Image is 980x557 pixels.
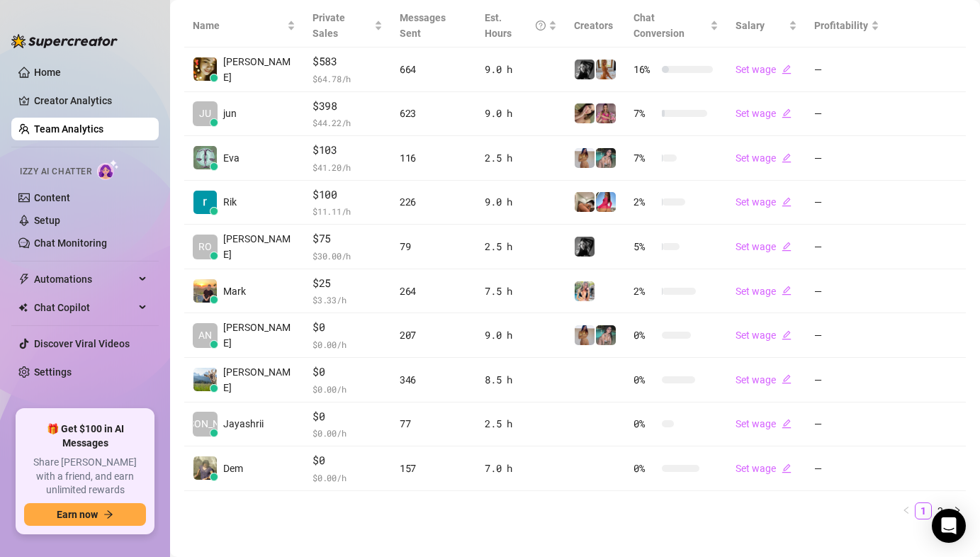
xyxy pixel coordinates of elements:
span: Salary [736,20,765,31]
a: Discover Viral Videos [34,338,130,349]
img: MJaee (VIP) [596,148,616,168]
img: Georgia (VIP) [575,325,595,345]
img: Tabby (VIP) [596,103,616,123]
img: Maddie (VIP) [596,192,616,212]
span: Dem [223,461,243,476]
div: 2.5 h [485,416,557,432]
span: Chat Conversion [633,12,685,39]
li: 1 [915,502,932,519]
td: — [806,269,888,314]
a: Set wageedit [736,330,792,341]
span: $583 [312,53,383,70]
a: Set wageedit [736,286,792,297]
span: Earn now [57,509,98,520]
span: [PERSON_NAME] [223,364,295,395]
span: $0 [312,408,383,425]
th: Name [184,4,304,47]
td: — [806,313,888,358]
td: — [806,403,888,447]
span: edit [782,286,792,296]
div: 9.0 h [485,106,557,121]
img: Chat Copilot [18,303,28,313]
span: Share [PERSON_NAME] with a friend, and earn unlimited rewards [24,456,146,497]
span: $ 41.20 /h [312,160,383,174]
button: Earn nowarrow-right [24,503,146,526]
span: edit [782,374,792,384]
div: 2.5 h [485,150,557,166]
span: Chat Copilot [34,296,135,319]
span: Automations [34,268,135,291]
span: $0 [312,452,383,469]
span: $ 0.00 /h [312,471,383,485]
span: $0 [312,319,383,336]
span: 7 % [633,150,656,166]
div: 79 [400,239,468,254]
span: [PERSON_NAME] [167,416,243,432]
span: 16 % [633,62,656,77]
div: 7.0 h [485,461,557,476]
div: Est. Hours [485,10,546,41]
a: Set wageedit [736,463,792,474]
span: 2 % [633,194,656,210]
span: $398 [312,98,383,115]
span: Jayashrii [223,416,264,432]
li: 2 [932,502,949,519]
td: — [806,136,888,181]
div: 8.5 h [485,372,557,388]
span: Profitability [814,20,868,31]
td: — [806,358,888,403]
a: Home [34,67,61,78]
span: $25 [312,275,383,292]
div: 7.5 h [485,283,557,299]
span: edit [782,108,792,118]
td: — [806,92,888,137]
span: Izzy AI Chatter [20,165,91,179]
a: Set wageedit [736,152,792,164]
span: $100 [312,186,383,203]
span: edit [782,153,792,163]
div: 623 [400,106,468,121]
li: Next Page [949,502,966,519]
div: 226 [400,194,468,210]
span: Mark [223,283,246,299]
span: thunderbolt [18,274,30,285]
div: 2.5 h [485,239,557,254]
div: Open Intercom Messenger [932,509,966,543]
span: Messages Sent [400,12,446,39]
a: 2 [933,503,948,519]
span: right [953,506,962,514]
img: Dem [193,456,217,480]
a: Set wageedit [736,418,792,429]
span: Rik [223,194,237,210]
img: MJaee (VIP) [596,325,616,345]
img: Anjely Luna [193,368,217,391]
div: 346 [400,372,468,388]
span: $ 0.00 /h [312,382,383,396]
span: edit [782,64,792,74]
span: $ 30.00 /h [312,249,383,263]
span: 5 % [633,239,656,254]
img: Mark [193,279,217,303]
img: Celine (VIP) [596,60,616,79]
a: Creator Analytics [34,89,147,112]
div: 9.0 h [485,327,557,343]
a: 1 [916,503,931,519]
span: $ 11.11 /h [312,204,383,218]
span: $75 [312,230,383,247]
span: RO [198,239,212,254]
div: 664 [400,62,468,77]
li: Previous Page [898,502,915,519]
span: 7 % [633,106,656,121]
th: Creators [565,4,625,47]
div: 77 [400,416,468,432]
a: Team Analytics [34,123,103,135]
img: deia jane boise… [193,57,217,81]
a: Set wageedit [736,108,792,119]
a: Set wageedit [736,196,792,208]
span: edit [782,197,792,207]
td: — [806,225,888,269]
div: 9.0 h [485,62,557,77]
div: 116 [400,150,468,166]
span: 🎁 Get $100 in AI Messages [24,422,146,450]
a: Settings [34,366,72,378]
